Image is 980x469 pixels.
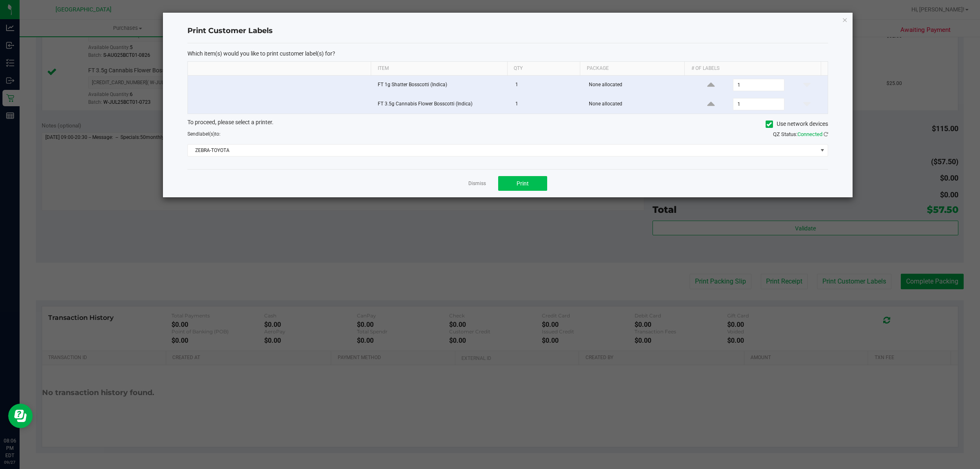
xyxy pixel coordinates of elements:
[517,180,529,187] span: Print
[773,131,828,137] span: QZ Status:
[580,62,684,76] th: Package
[198,131,215,137] span: label(s)
[797,131,822,137] span: Connected
[373,95,510,114] td: FT 3.5g Cannabis Flower Bosscotti (Indica)
[188,145,817,156] span: ZEBRA-TOYOTA
[181,118,834,130] div: To proceed, please select a printer.
[584,95,690,114] td: None allocated
[510,95,584,114] td: 1
[507,62,580,76] th: Qty
[8,404,33,428] iframe: Resource center
[584,76,690,95] td: None allocated
[510,76,584,95] td: 1
[187,131,220,137] span: Send to:
[498,176,547,191] button: Print
[187,26,828,36] h4: Print Customer Labels
[468,180,486,187] a: Dismiss
[684,62,821,76] th: # of labels
[371,62,507,76] th: Item
[373,76,510,95] td: FT 1g Shatter Bosscotti (Indica)
[187,50,828,57] p: Which item(s) would you like to print customer label(s) for?
[766,120,828,128] label: Use network devices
